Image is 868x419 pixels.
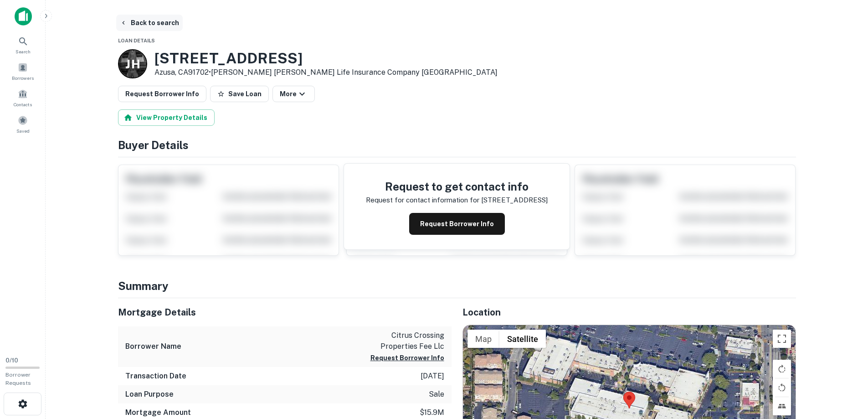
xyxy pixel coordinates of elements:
[370,352,444,363] button: Request Borrower Info
[462,305,796,319] h5: Location
[15,48,31,55] span: Search
[118,38,155,43] span: Loan Details
[272,86,315,102] button: More
[3,59,43,83] a: Borrowers
[116,15,183,31] button: Back to search
[5,357,18,364] span: 0 / 10
[5,372,31,386] span: Borrower Requests
[773,378,791,397] button: Rotate map counterclockwise
[154,50,498,67] h3: [STREET_ADDRESS]
[16,127,30,134] span: Saved
[3,112,43,136] a: Saved
[211,68,498,77] a: [PERSON_NAME] [PERSON_NAME] Life Insurance Company [GEOGRAPHIC_DATA]
[210,86,269,102] button: Save Loan
[15,7,32,26] img: capitalize-icon.png
[420,407,444,418] p: $15.9m
[118,137,796,153] h4: Buyer Details
[499,330,546,348] button: Show satellite imagery
[773,330,791,348] button: Toggle fullscreen view
[366,195,479,206] p: Request for contact information for
[3,85,43,110] a: Contacts
[773,397,791,415] button: Tilt map
[773,360,791,378] button: Rotate map clockwise
[467,330,499,348] button: Show street map
[118,278,796,294] h4: Summary
[366,178,548,195] h4: Request to get contact info
[14,101,32,108] span: Contacts
[3,32,43,57] a: Search
[125,407,191,418] h6: Mortgage Amount
[12,74,34,82] span: Borrowers
[125,55,139,73] p: J H
[125,341,181,352] h6: Borrower Name
[125,389,174,400] h6: Loan Purpose
[362,330,444,352] p: citrus crossing properties fee llc
[154,67,498,78] p: Azusa, CA91702 •
[125,371,186,382] h6: Transaction Date
[409,213,505,235] button: Request Borrower Info
[822,346,868,390] iframe: Chat Widget
[118,305,452,319] h5: Mortgage Details
[481,195,548,206] p: [STREET_ADDRESS]
[118,86,206,102] button: Request Borrower Info
[421,371,444,382] p: [DATE]
[118,109,215,126] button: View Property Details
[429,389,444,400] p: sale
